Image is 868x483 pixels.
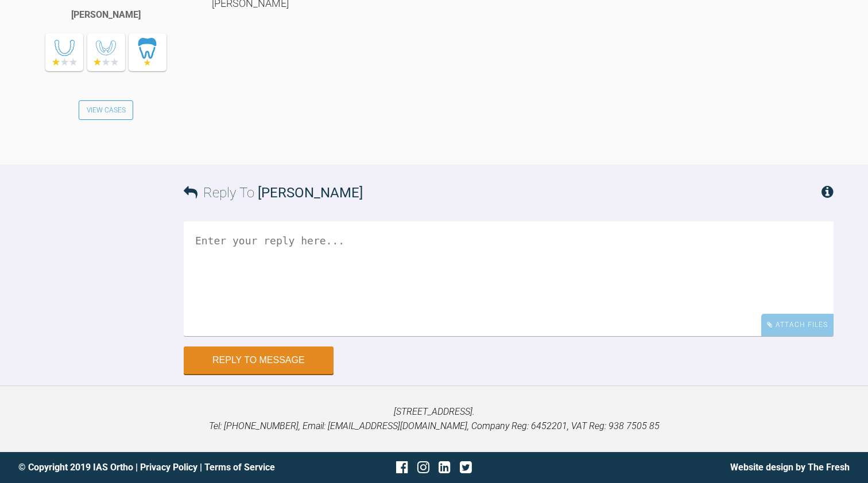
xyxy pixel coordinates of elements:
[18,404,850,434] p: [STREET_ADDRESS]. Tel: [PHONE_NUMBER], Email: [EMAIL_ADDRESS][DOMAIN_NAME], Company Reg: 6452201,...
[204,462,275,473] a: Terms of Service
[18,460,296,475] div: © Copyright 2019 IAS Ortho | |
[79,100,134,120] a: View Cases
[730,462,850,473] a: Website design by The Fresh
[71,7,141,22] div: [PERSON_NAME]
[184,182,363,204] h3: Reply To
[258,185,363,201] span: [PERSON_NAME]
[140,462,197,473] a: Privacy Policy
[184,346,334,374] button: Reply to Message
[761,314,834,336] div: Attach Files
